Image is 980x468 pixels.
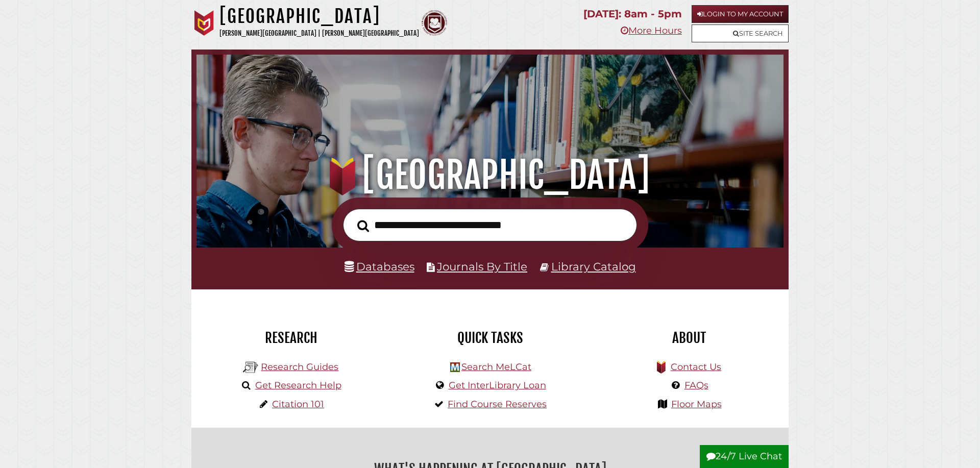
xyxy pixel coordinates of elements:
h2: About [597,329,781,347]
a: Citation 101 [272,399,324,410]
a: Search MeLCat [461,361,531,373]
img: Calvin University [191,10,217,36]
button: Search [352,217,374,235]
h2: Quick Tasks [398,329,582,347]
img: Hekman Library Logo [450,362,460,372]
a: Databases [345,260,414,273]
a: Site Search [692,24,789,42]
h1: [GEOGRAPHIC_DATA] [211,153,769,198]
h2: Research [199,329,383,347]
img: Hekman Library Logo [243,360,258,375]
a: Get InterLibrary Loan [449,380,546,391]
a: Find Course Reserves [448,399,547,410]
img: Calvin Theological Seminary [422,10,447,36]
i: Search [357,219,369,232]
h1: [GEOGRAPHIC_DATA] [219,5,419,28]
p: [PERSON_NAME][GEOGRAPHIC_DATA] | [PERSON_NAME][GEOGRAPHIC_DATA] [219,28,419,39]
a: Get Research Help [255,380,341,391]
a: Journals By Title [437,260,527,273]
a: Contact Us [671,361,721,373]
a: Research Guides [261,361,338,373]
p: [DATE]: 8am - 5pm [583,5,682,23]
a: Floor Maps [671,399,722,410]
a: FAQs [684,380,708,391]
a: Login to My Account [692,5,789,23]
a: Library Catalog [551,260,636,273]
a: More Hours [621,25,682,36]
